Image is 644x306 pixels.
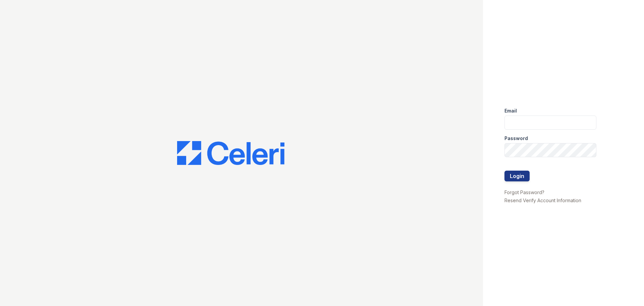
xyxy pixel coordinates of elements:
[504,135,528,142] label: Password
[504,189,544,195] a: Forgot Password?
[177,141,284,165] img: CE_Logo_Blue-a8612792a0a2168367f1c8372b55b34899dd931a85d93a1a3d3e32e68fde9ad4.png
[504,107,517,114] label: Email
[504,171,530,181] button: Login
[504,198,581,203] a: Resend Verify Account Information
